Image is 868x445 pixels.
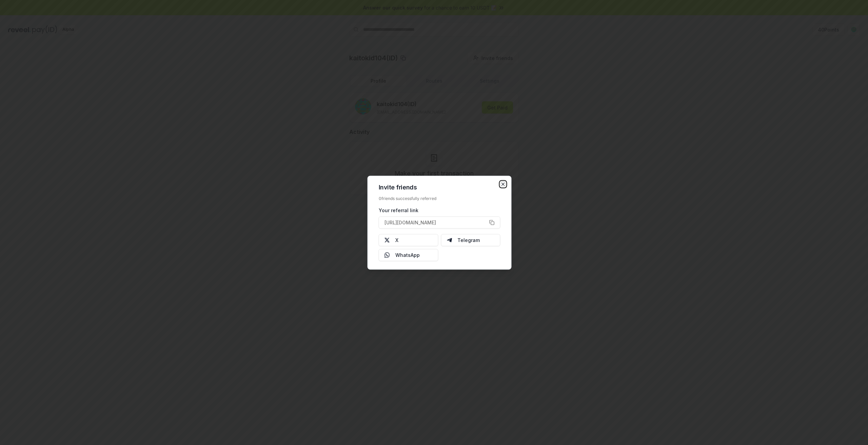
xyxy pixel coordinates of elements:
[379,216,500,228] button: [URL][DOMAIN_NAME]
[447,237,452,243] img: Telegram
[379,249,438,261] button: WhatsApp
[379,234,438,246] button: X
[441,234,500,246] button: Telegram
[379,184,500,190] h2: Invite friends
[384,237,390,243] img: X
[379,196,500,201] div: 0 friends successfully referred
[379,206,500,214] div: Your referral link
[384,219,436,226] span: [URL][DOMAIN_NAME]
[384,252,390,258] img: Whatsapp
